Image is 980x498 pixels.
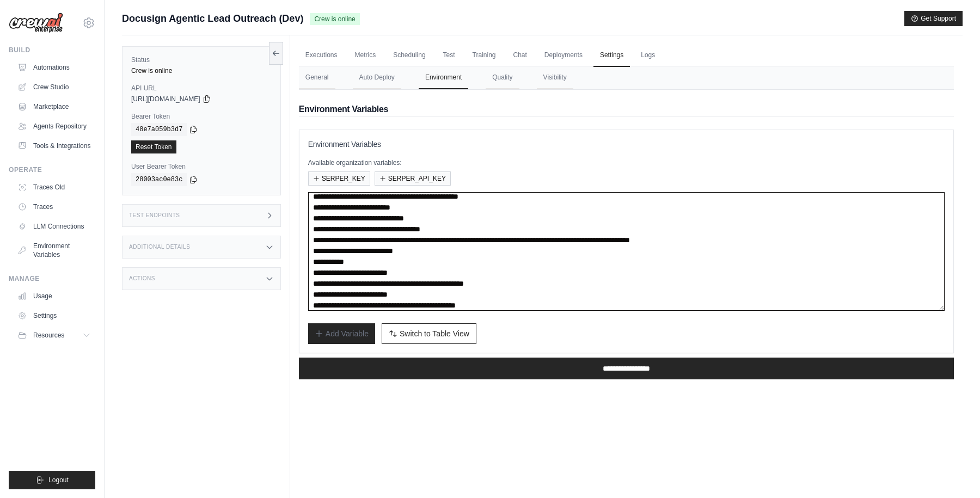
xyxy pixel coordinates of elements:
[13,307,95,324] a: Settings
[13,98,95,115] a: Marketplace
[131,140,176,153] a: Reset Token
[308,139,945,150] h3: Environment Variables
[299,66,335,89] button: General
[593,44,630,67] a: Settings
[400,328,469,339] span: Switch to Table View
[122,11,303,26] span: Docusign Agentic Lead Outreach (Dev)
[129,244,190,250] h3: Additional Details
[131,84,272,93] label: API URL
[13,137,95,155] a: Tools & Integrations
[48,476,69,484] span: Logout
[9,46,95,54] div: Build
[33,331,64,340] span: Resources
[375,171,451,186] button: SERPER_API_KEY
[9,165,95,174] div: Operate
[299,66,954,89] nav: Tabs
[419,66,468,89] button: Environment
[299,103,954,116] h2: Environment Variables
[466,44,503,67] a: Training
[904,11,963,26] button: Get Support
[387,44,432,67] a: Scheduling
[537,66,573,89] button: Visibility
[131,123,187,136] code: 48e7a059b3d7
[131,173,187,186] code: 28003ac0e83c
[13,118,95,135] a: Agents Repository
[129,275,155,282] h3: Actions
[348,44,383,67] a: Metrics
[13,327,95,344] button: Resources
[13,218,95,235] a: LLM Connections
[13,59,95,76] a: Automations
[9,471,95,489] button: Logout
[13,78,95,96] a: Crew Studio
[131,95,200,103] span: [URL][DOMAIN_NAME]
[13,198,95,216] a: Traces
[131,56,272,64] label: Status
[131,66,272,75] div: Crew is online
[310,13,359,25] span: Crew is online
[13,287,95,305] a: Usage
[299,44,344,67] a: Executions
[538,44,589,67] a: Deployments
[13,179,95,196] a: Traces Old
[129,212,180,219] h3: Test Endpoints
[131,112,272,121] label: Bearer Token
[131,162,272,171] label: User Bearer Token
[437,44,462,67] a: Test
[9,274,95,283] div: Manage
[507,44,534,67] a: Chat
[486,66,519,89] button: Quality
[308,171,370,186] button: SERPER_KEY
[308,323,375,344] button: Add Variable
[382,323,476,344] button: Switch to Table View
[634,44,661,67] a: Logs
[308,158,945,167] p: Available organization variables:
[13,237,95,263] a: Environment Variables
[9,13,63,33] img: Logo
[353,66,401,89] button: Auto Deploy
